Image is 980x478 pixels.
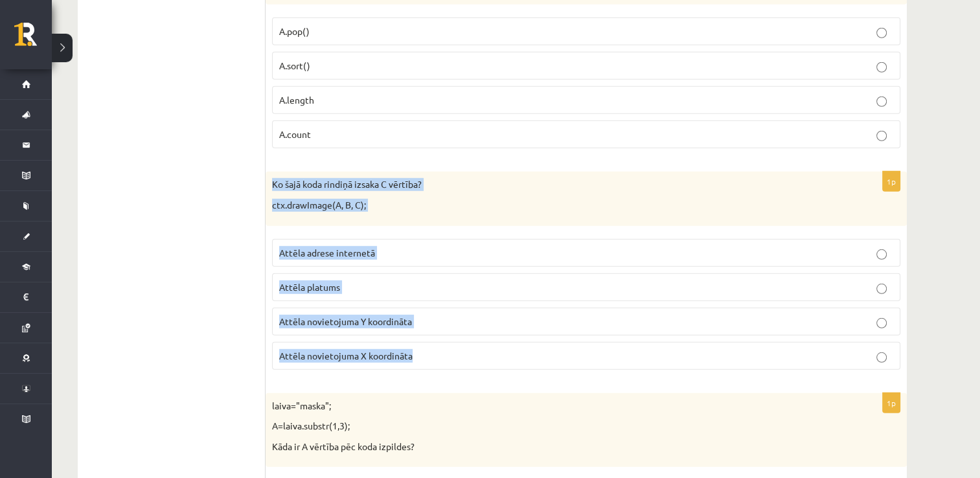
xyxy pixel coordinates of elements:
a: Rīgas 1. Tālmācības vidusskola [14,23,52,55]
input: Attēla platums [876,284,887,294]
p: laiva="maska"; [272,400,836,413]
span: Attēla adrese internetā [279,247,375,258]
input: A.sort() [876,62,887,73]
span: A.count [279,128,311,140]
p: 1p [882,393,900,413]
p: A=laiva.substr(1,3); [272,420,836,433]
p: Ko šajā koda rindiņā izsaka C vērtība? [272,178,836,191]
span: Attēla platums [279,281,340,293]
span: Attēla novietojuma Y koordināta [279,315,412,327]
input: A.count [876,131,887,141]
span: Attēla novietojuma X koordināta [279,350,413,361]
p: Kāda ir A vērtība pēc koda izpildes? [272,440,836,453]
input: A.pop() [876,28,887,38]
p: ctx.drawImage(A, B, C); [272,199,836,212]
span: A.sort() [279,60,310,71]
input: Attēla adrese internetā [876,249,887,260]
span: A.length [279,94,314,106]
input: Attēla novietojuma X koordināta [876,352,887,363]
input: A.length [876,97,887,107]
p: 1p [882,171,900,192]
input: Attēla novietojuma Y koordināta [876,318,887,328]
span: A.pop() [279,25,310,37]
